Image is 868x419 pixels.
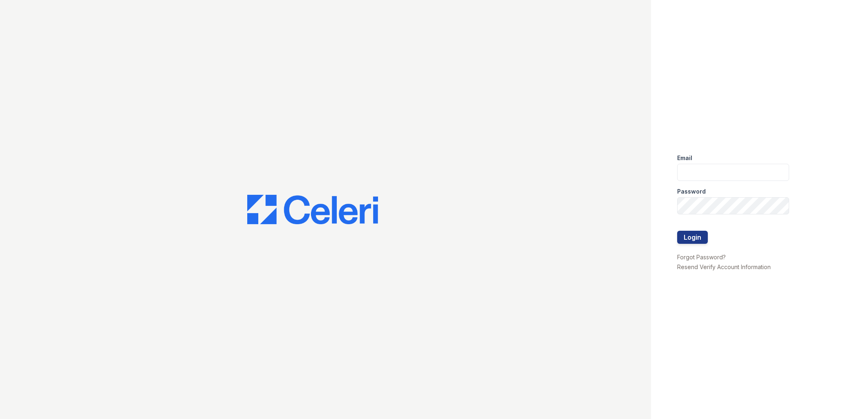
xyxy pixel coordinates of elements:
[677,254,726,261] a: Forgot Password?
[247,195,378,224] img: CE_Logo_Blue-a8612792a0a2168367f1c8372b55b34899dd931a85d93a1a3d3e32e68fde9ad4.png
[677,231,708,244] button: Login
[677,187,706,196] label: Password
[677,263,771,270] a: Resend Verify Account Information
[677,154,692,162] label: Email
